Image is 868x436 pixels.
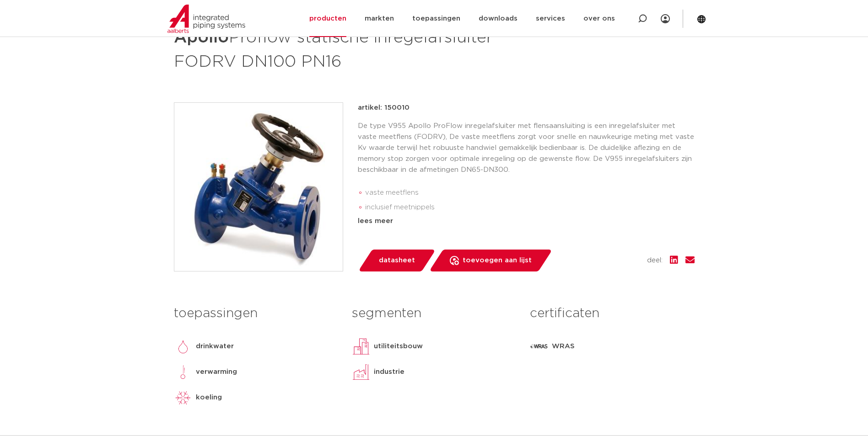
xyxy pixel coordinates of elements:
img: utiliteitsbouw [352,337,370,356]
span: toevoegen aan lijst [463,253,532,268]
p: industrie [374,367,404,378]
li: inclusief meetnippels [365,200,695,215]
img: industrie [352,363,370,381]
div: lees meer [358,216,695,227]
span: deel: [647,255,663,266]
span: datasheet [379,253,415,268]
a: datasheet [358,250,436,271]
img: WRAS [530,337,548,356]
h3: certificaten [530,304,694,323]
p: artikel: 150010 [358,102,410,113]
p: WRAS [552,341,575,352]
p: utiliteitsbouw [374,341,423,352]
img: Product Image for Apollo Proflow statische inregelafsluiter FODRV DN100 PN16 [174,103,343,271]
p: De type V955 Apollo ProFlow inregelafsluiter met flensaansluiting is een inregelafsluiter met vas... [358,121,695,175]
p: koeling [196,392,222,403]
p: verwarming [196,367,237,378]
h1: Proflow statische inregelafsluiter FODRV DN100 PN16 [174,24,518,73]
p: drinkwater [196,341,234,352]
li: vaste meetflens [365,186,695,200]
img: verwarming [174,363,192,381]
h3: segmenten [352,304,516,323]
img: koeling [174,388,192,407]
h3: toepassingen [174,304,338,323]
img: drinkwater [174,337,192,356]
strong: Apollo [174,29,229,46]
